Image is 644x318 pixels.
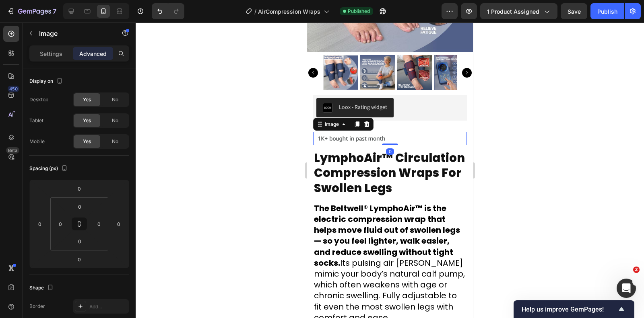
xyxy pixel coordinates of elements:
div: Beta [6,147,19,154]
span: Help us improve GemPages! [522,306,617,313]
span: Its pulsing air [PERSON_NAME] mimic your body’s natural calf pump, which often weakens with age o... [7,180,158,301]
span: No [112,138,118,145]
div: Desktop [29,96,48,103]
p: Advanced [79,49,107,58]
input: 0 [34,218,46,230]
div: Undo/Redo [152,3,184,19]
button: 1 product assigned [480,3,557,19]
button: Save [561,3,587,19]
input: 0px [93,218,105,230]
div: Add... [89,303,127,310]
input: 0 [113,218,125,230]
div: 450 [8,86,19,92]
div: Display on [29,76,64,87]
strong: The Beltwell® LymphoAir™ is the electric compression wrap that helps move fluid out of swollen le... [7,180,153,246]
button: Show survey - Help us improve GemPages! [522,304,626,314]
p: 7 [53,6,56,16]
span: Yes [83,117,91,124]
input: 0 [71,253,87,265]
div: Publish [597,7,617,16]
button: 7 [3,3,60,19]
input: 0 [71,183,87,195]
div: Tablet [29,117,43,124]
div: Shape [29,283,55,293]
iframe: Intercom live chat [617,279,636,298]
span: Yes [83,96,91,103]
span: 1 product assigned [487,7,539,16]
span: No [112,117,118,124]
input: 0px [72,201,88,213]
input: 0px [72,235,88,247]
div: Mobile [29,138,45,145]
input: 0px [54,218,66,230]
p: Settings [40,49,62,58]
span: / [254,7,256,16]
div: Spacing (px) [29,163,69,174]
button: Publish [590,3,624,19]
span: Save [568,8,581,15]
iframe: Design area [307,23,473,318]
p: Image [39,29,107,38]
div: Border [29,303,45,310]
span: Published [348,8,370,15]
span: Yes [83,138,91,145]
span: 2 [633,267,640,273]
span: AirCompression Wraps [258,7,320,16]
span: No [112,96,118,103]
